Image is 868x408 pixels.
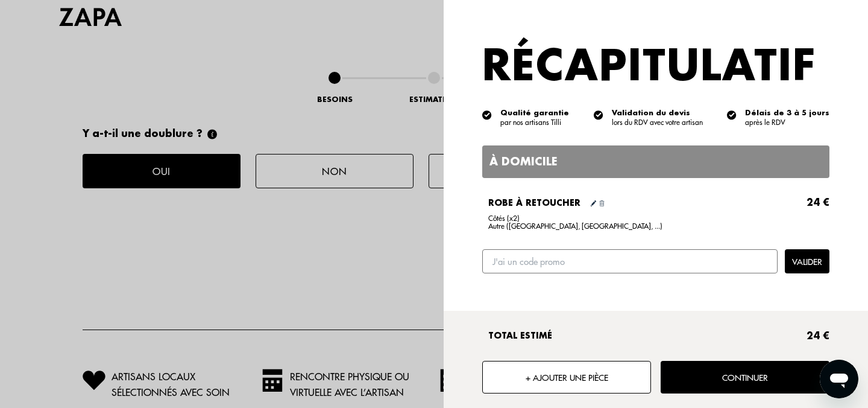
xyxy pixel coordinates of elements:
iframe: Bouton de lancement de la fenêtre de messagerie [820,360,858,398]
img: Éditer [591,200,596,206]
button: Valider [785,249,829,273]
div: Validation du devis [612,109,703,116]
span: 24 € [807,198,829,208]
div: À domicile [482,145,829,178]
div: Qualité garantie [500,109,569,116]
h2: Total estimé [488,330,799,342]
button: + Ajouter une pièce [482,361,651,394]
span: 24 € [807,331,829,341]
div: par nos artisans Tilli [500,119,569,126]
input: J'ai un code promo [482,249,778,273]
span: Autre ([GEOGRAPHIC_DATA], [GEOGRAPHIC_DATA], ...) [488,223,662,231]
div: après le RDV [745,119,829,126]
img: icon list info [727,109,737,120]
button: Continuer [661,361,829,394]
img: icon list info [594,109,603,120]
img: Supprimer [599,200,605,206]
h2: Récapitulatif [444,39,868,95]
img: icon list info [482,109,492,120]
h2: Robe à retoucher [488,197,580,209]
div: lors du RDV avec votre artisan [612,119,703,126]
div: Délais de 3 à 5 jours [745,109,829,116]
span: Côtés (x2) [488,215,829,223]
